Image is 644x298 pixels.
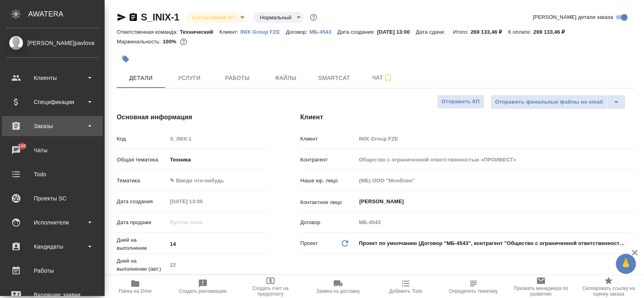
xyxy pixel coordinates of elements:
p: Договор [300,218,356,227]
span: 🙏 [619,255,633,272]
div: Заказы [6,120,99,132]
p: Контрагент [300,156,356,164]
div: Согласование КП [254,12,303,23]
button: Доп статусы указывают на важность/срочность заказа [308,12,319,22]
div: ✎ Введи что-нибудь [170,177,258,185]
p: Тематика [117,177,167,185]
a: Работы [2,261,103,281]
p: Общая тематика [117,156,167,164]
p: Дней на выполнение [117,236,167,252]
p: Технический [180,29,219,35]
span: Отправить КП [442,97,480,106]
div: Проекты SC [6,192,99,204]
p: Ответственная команда: [117,29,180,35]
p: Клиент: [219,29,240,35]
p: Дата создания: [337,29,377,35]
div: Спецификации [6,96,99,108]
p: Дата создания [117,198,167,206]
div: Согласование КП [186,12,247,23]
span: Добавить Todo [389,288,422,294]
p: Контактное лицо [300,198,356,206]
p: Наше юр. лицо [300,177,356,185]
a: МБ-4543 [310,28,337,35]
button: Папка на Drive [101,276,169,298]
p: Договор: [286,29,310,35]
p: Код [117,135,167,143]
p: Дней на выполнение (авт.) [117,257,167,273]
input: Пустое поле [167,216,237,228]
span: Создать счет на предоплату [242,286,299,297]
span: Smartcat [315,73,353,83]
span: Призвать менеджера по развитию [512,286,570,297]
p: 269 133,46 ₽ [471,29,508,35]
button: 🙏 [616,254,636,274]
div: AWATERA [28,6,105,22]
span: Создать рекламацию [179,288,227,294]
svg: Подписаться [383,73,393,83]
input: Пустое поле [167,133,268,145]
button: Скопировать ссылку [128,12,138,22]
div: Техника [167,153,268,167]
button: Добавить Todo [372,276,440,298]
a: INIX Group FZE [240,28,286,35]
div: Клиенты [6,72,99,84]
button: Создать рекламацию [169,276,237,298]
div: ✎ Введи что-нибудь [167,174,268,188]
span: Чат [363,73,402,83]
a: Todo [2,164,103,184]
div: Проект по умолчанию (Договор "МБ-4543", контрагент "Общество с ограниченной ответственностью «ПРО... [356,237,635,250]
span: Папка на Drive [119,288,152,294]
p: МБ-4543 [310,29,337,35]
span: Детали [122,73,160,83]
div: Todo [6,168,99,180]
div: Исполнители [6,216,99,229]
input: Пустое поле [167,259,268,271]
h4: Основная информация [117,112,268,122]
p: Итого: [453,29,471,35]
p: Дата сдачи: [416,29,447,35]
input: Пустое поле [167,196,237,207]
p: 269 133,46 ₽ [533,29,571,35]
button: Определить тематику [440,276,507,298]
button: Отправить финальные файлы на email [491,95,607,109]
span: Файлы [266,73,305,83]
span: [PERSON_NAME] детали заказа [533,13,613,21]
input: Пустое поле [356,154,635,165]
button: Создать счет на предоплату [237,276,304,298]
p: Проект [300,239,318,247]
span: 100 [13,142,31,150]
span: Определить тематику [449,288,497,294]
button: Скопировать ссылку для ЯМессенджера [117,12,126,22]
button: Отправить КП [437,95,484,109]
a: 100Чаты [2,140,103,160]
span: Работы [218,73,257,83]
a: S_INIX-1 [141,12,180,22]
button: 0.00 RUB; [178,37,189,47]
p: Маржинальность: [117,39,163,45]
div: Чаты [6,144,99,156]
button: Добавить тэг [117,50,134,68]
button: Нормальный [258,14,294,21]
input: Пустое поле [356,216,635,228]
button: Согласование КП [190,14,237,21]
input: ✎ Введи что-нибудь [167,238,268,250]
div: split button [491,95,625,109]
button: Скопировать ссылку на оценку заказа [575,276,642,298]
div: Работы [6,265,99,277]
button: Open [631,201,632,202]
span: Заявка на доставку [316,288,360,294]
p: [DATE] 13:00 [377,29,416,35]
div: [PERSON_NAME]pavlova [6,39,99,47]
p: Клиент [300,135,356,143]
button: Заявка на доставку [304,276,372,298]
input: Пустое поле [356,175,635,186]
div: Кандидаты [6,241,99,253]
h4: Клиент [300,112,635,122]
p: К оплате: [508,29,534,35]
span: Отправить финальные файлы на email [495,98,603,107]
a: Проекты SC [2,188,103,208]
input: Пустое поле [356,133,635,145]
button: Призвать менеджера по развитию [507,276,575,298]
span: Скопировать ссылку на оценку заказа [580,286,638,297]
p: INIX Group FZE [240,29,286,35]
